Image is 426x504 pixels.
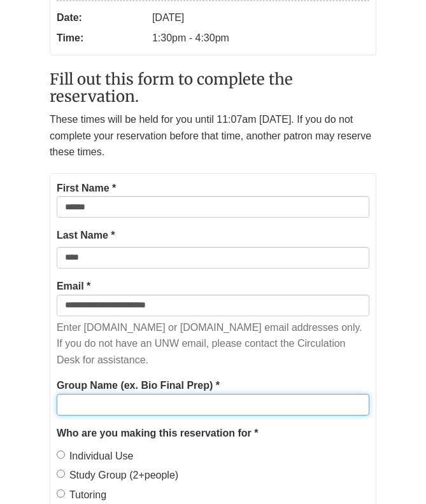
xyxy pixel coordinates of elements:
input: Study Group (2+people) [57,470,65,478]
dt: Date: [57,8,146,28]
label: First Name * [57,180,116,197]
dt: Time: [57,28,146,48]
label: Tutoring [57,487,106,503]
p: These times will be held for you until 11:07am [DATE]. If you do not complete your reservation be... [50,111,376,160]
label: Group Name (ex. Bio Final Prep) * [57,377,220,394]
dd: 1:30pm - 4:30pm [152,28,369,48]
dd: [DATE] [152,8,369,28]
label: Last Name * [57,227,115,244]
label: Individual Use [57,448,134,465]
input: Tutoring [57,489,65,498]
p: Enter [DOMAIN_NAME] or [DOMAIN_NAME] email addresses only. If you do not have an UNW email, pleas... [57,319,369,368]
label: Study Group (2+people) [57,467,178,484]
input: Individual Use [57,451,65,459]
h2: Fill out this form to complete the reservation. [50,71,376,105]
legend: Who are you making this reservation for * [57,425,369,442]
label: Email * [57,278,90,295]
